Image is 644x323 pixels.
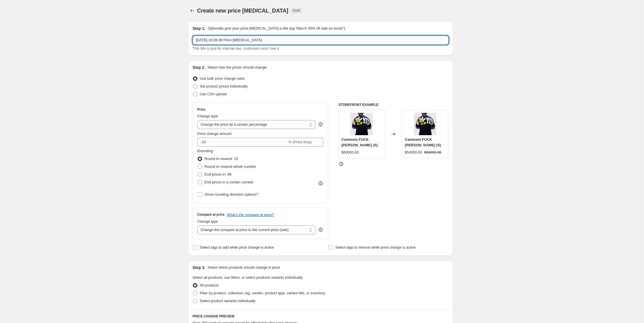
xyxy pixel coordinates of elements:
[193,275,303,280] span: Select all products, use filters, or select products variants individually
[293,8,300,13] span: Draft
[318,227,323,232] div: help
[227,213,274,217] button: What's the compare at price?
[207,265,280,270] p: Select which products should change in price
[200,245,274,249] span: Select tags to add while price change is active
[197,219,218,224] span: Change type
[350,113,373,135] img: 5_85c98e7f-7627-4133-ad2b-300f78d3111a_80x.png
[193,46,279,50] span: This title is just for internal use, customers won't see it
[289,140,312,144] span: % (Price drop)
[197,138,287,147] input: -15
[205,180,254,184] span: End prices in a certain number
[197,114,218,118] span: Change type
[200,76,244,81] span: Use bulk price change rules
[197,8,289,14] span: Create new price [MEDICAL_DATA]
[335,245,416,249] span: Select tags to remove while price change is active
[424,150,441,155] strike: $60000.00
[197,149,213,153] span: Rounding
[197,132,232,136] span: Price change amount
[342,150,359,155] div: $60000.00
[193,314,449,319] h6: PRICE CHANGE PREVIEW
[193,265,205,270] h2: Step 3.
[342,137,378,147] span: Camiseta FUCK [PERSON_NAME] (S)
[318,122,323,127] div: help
[197,212,225,217] h3: Compare at price
[200,283,219,287] span: All products
[414,113,436,135] img: 5_85c98e7f-7627-4133-ad2b-300f78d3111a_80x.png
[205,192,258,196] span: Show rounding direction options?
[200,84,248,88] span: Set product prices individually
[200,299,255,303] span: Select product variants individually
[207,26,345,31] p: Optionally give your price [MEDICAL_DATA] a title (eg "March 30% off sale on boots")
[193,36,449,45] input: 30% off holiday sale
[188,7,196,14] button: Price change jobs
[338,103,449,107] h6: STOREFRONT EXAMPLE
[205,172,232,176] span: End prices in .99
[200,92,227,96] span: Use CSV upload
[193,26,205,31] h2: Step 1.
[193,65,205,70] h2: Step 2.
[197,107,205,112] h3: Price
[405,150,422,155] div: $54000.00
[207,65,267,70] p: Select how the prices should change
[205,164,256,169] span: Round to nearest whole number
[200,291,325,295] span: Filter by product, collection, tag, vendor, product type, variant title, or inventory
[405,137,441,147] span: Camiseta FUCK [PERSON_NAME] (S)
[205,157,238,161] span: Round to nearest .01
